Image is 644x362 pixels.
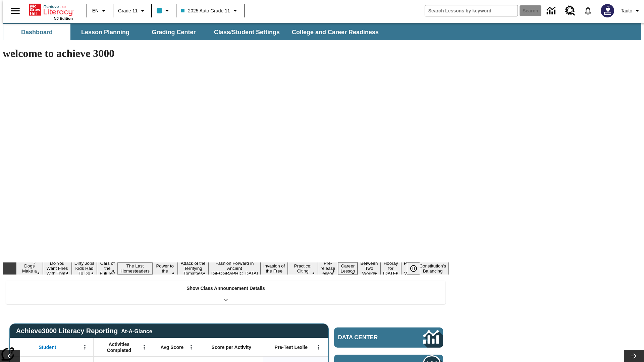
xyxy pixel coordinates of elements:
button: Class color is light blue. Change class color [154,5,174,17]
button: Slide 10 Mixed Practice: Citing Evidence [288,257,318,280]
div: Pause [407,262,427,275]
div: SubNavbar [3,24,385,40]
div: Home [29,2,73,20]
button: Class: 2025 Auto Grade 11, Select your class [178,5,241,17]
button: Slide 8 Fashion Forward in Ancient Rome [209,260,261,277]
input: search field [425,5,518,16]
button: Open Menu [139,342,149,352]
a: Resource Center, Will open in new tab [561,2,579,20]
div: Show Class Announcement Details [6,281,445,304]
button: Language: EN, Select a language [89,5,111,17]
button: Slide 2 Do You Want Fries With That? [43,260,72,277]
button: Slide 11 Pre-release lesson [318,260,338,277]
button: Slide 5 The Last Homesteaders [118,262,152,275]
button: Open Menu [314,342,324,352]
div: SubNavbar [3,23,641,40]
button: Slide 6 Solar Power to the People [152,257,178,280]
div: At-A-Glance [121,327,152,335]
span: EN [92,7,99,14]
span: Grade 11 [118,7,138,14]
button: Grading Center [140,24,207,40]
a: Home [29,3,73,16]
span: Tauto [621,7,632,14]
button: Slide 4 Cars of the Future? [97,260,118,277]
span: 2025 Auto Grade 11 [181,7,230,14]
span: Pre-Test Lexile [275,344,308,350]
span: Data Center [338,334,401,341]
a: Data Center [334,327,443,348]
button: Slide 13 Between Two Worlds [358,260,380,277]
button: Slide 3 Dirty Jobs Kids Had To Do [72,260,97,277]
button: Slide 14 Hooray for Constitution Day! [380,260,401,277]
img: Avatar [601,4,614,17]
span: Achieve3000 Literacy Reporting [16,327,152,335]
h1: welcome to achieve 3000 [3,47,449,60]
p: Show Class Announcement Details [186,285,265,292]
button: Open side menu [5,1,25,21]
button: Profile/Settings [618,5,644,17]
button: Slide 15 Point of View [401,260,417,277]
span: NJ Edition [54,16,73,20]
button: Lesson carousel, Next [624,350,644,362]
span: Avg Score [160,344,183,350]
button: Select a new avatar [597,2,618,19]
span: Activities Completed [97,341,141,353]
button: Open Menu [80,342,90,352]
button: Slide 1 Diving Dogs Make a Splash [16,257,43,280]
button: Slide 9 The Invasion of the Free CD [261,257,288,280]
span: Score per Activity [212,344,252,350]
button: Grade: Grade 11, Select a grade [115,5,149,17]
button: Open Menu [186,342,196,352]
button: Slide 16 The Constitution's Balancing Act [417,257,449,280]
button: College and Career Readiness [286,24,384,40]
button: Pause [407,262,420,275]
button: Lesson Planning [72,24,139,40]
span: Student [39,344,56,350]
button: Slide 7 Attack of the Terrifying Tomatoes [178,260,209,277]
button: Class/Student Settings [209,24,285,40]
button: Dashboard [3,24,70,40]
a: Data Center [543,2,561,20]
button: Slide 12 Career Lesson [338,262,358,275]
a: Notifications [579,2,597,19]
